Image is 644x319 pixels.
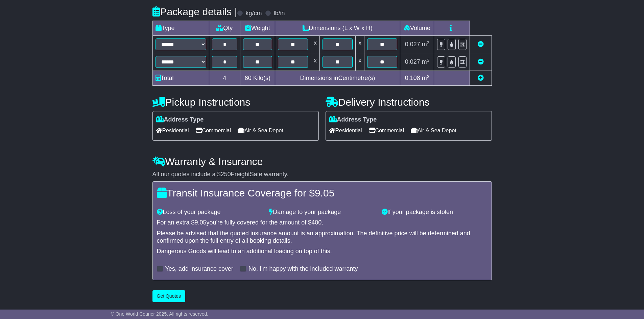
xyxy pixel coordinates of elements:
h4: Package details | [152,6,237,17]
h4: Pickup Instructions [152,97,319,108]
span: 250 [221,171,231,178]
span: 9.05 [195,219,207,226]
label: Yes, add insurance cover [165,265,233,273]
h4: Delivery Instructions [326,97,492,108]
div: If your package is stolen [378,209,491,216]
button: Get Quotes [152,290,186,302]
span: 400 [311,219,321,226]
span: 0.027 [405,41,420,48]
span: Air & Sea Depot [238,125,283,136]
a: Add new item [478,75,484,81]
div: Damage to your package [266,209,378,216]
td: Weight [240,21,275,36]
div: Loss of your package [153,209,266,216]
td: Kilo(s) [240,71,275,86]
td: x [356,36,364,53]
span: 60 [245,75,252,81]
span: 0.108 [405,75,420,81]
label: No, I'm happy with the included warranty [248,265,358,273]
label: lb/in [273,10,285,17]
td: 4 [209,71,240,86]
div: All our quotes include a $ FreightSafe warranty. [152,171,492,178]
span: 9.05 [315,187,334,198]
td: x [356,53,364,71]
div: Dangerous Goods will lead to an additional loading on top of this. [157,248,487,255]
span: m [422,58,430,65]
td: Type [152,21,209,36]
span: 0.027 [405,58,420,65]
span: © One World Courier 2025. All rights reserved. [111,311,209,317]
h4: Transit Insurance Coverage for $ [157,187,487,198]
div: Please be advised that the quoted insurance amount is an approximation. The definitive price will... [157,230,487,244]
td: Volume [400,21,434,36]
a: Remove this item [478,41,484,48]
label: kg/cm [245,10,262,17]
td: Dimensions (L x W x H) [275,21,400,36]
h4: Warranty & Insurance [152,156,492,167]
span: Residential [156,125,189,136]
sup: 3 [427,58,430,63]
a: Remove this item [478,58,484,65]
label: Address Type [156,116,204,124]
span: m [422,75,430,81]
td: Dimensions in Centimetre(s) [275,71,400,86]
span: Commercial [196,125,231,136]
sup: 3 [427,74,430,79]
td: Total [152,71,209,86]
span: Residential [329,125,362,136]
span: Commercial [369,125,404,136]
td: x [311,36,319,53]
span: m [422,41,430,48]
div: For an extra $ you're fully covered for the amount of $ . [157,219,487,227]
sup: 3 [427,40,430,45]
span: Air & Sea Depot [411,125,456,136]
td: Qty [209,21,240,36]
label: Address Type [329,116,377,124]
td: x [311,53,319,71]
